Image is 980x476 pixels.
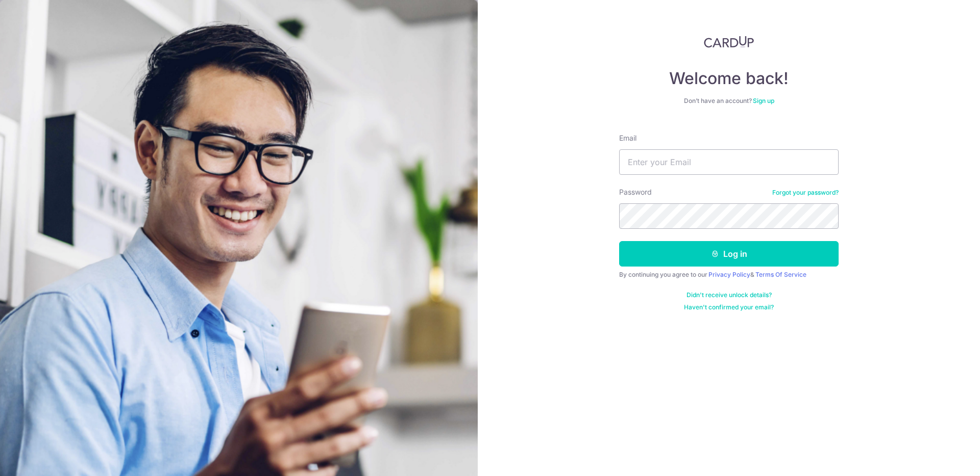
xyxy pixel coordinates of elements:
[619,149,839,175] input: Enter your Email
[708,271,750,278] a: Privacy Policy
[619,241,839,267] button: Log in
[772,189,839,197] a: Forgot your password?
[704,36,754,48] img: CardUp Logo
[619,68,839,89] h4: Welcome back!
[755,271,806,278] a: Terms Of Service
[684,303,774,311] a: Haven't confirmed your email?
[619,187,652,197] label: Password
[753,97,774,104] a: Sign up
[687,291,772,299] a: Didn't receive unlock details?
[619,133,636,143] label: Email
[619,271,839,279] div: By continuing you agree to our &
[619,97,839,105] div: Don’t have an account?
